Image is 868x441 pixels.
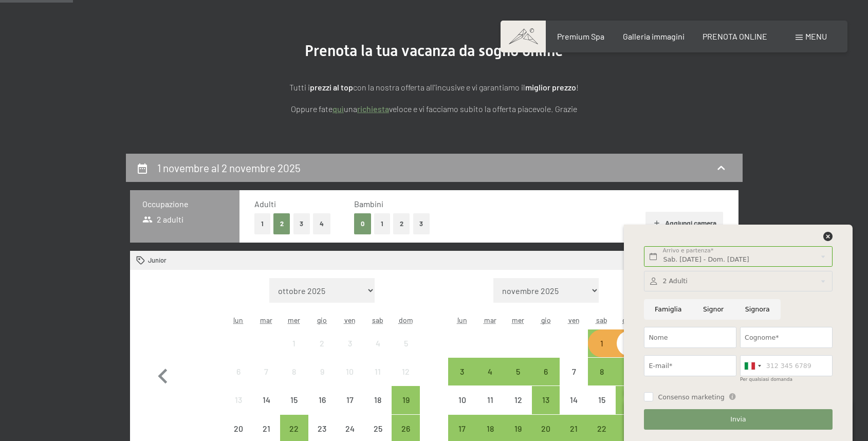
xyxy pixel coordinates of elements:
div: arrivo/check-in non effettuabile [225,386,252,414]
div: 12 [505,396,531,421]
h3: Occupazione [142,198,227,210]
div: Tue Nov 11 2025 [476,386,504,414]
div: 15 [589,396,615,421]
a: richiesta [357,104,389,114]
span: Consenso marketing [658,393,724,402]
div: arrivo/check-in non effettuabile [225,358,252,385]
div: 16 [617,396,642,421]
div: arrivo/check-in non effettuabile [336,329,364,357]
div: Thu Oct 09 2025 [308,358,336,385]
div: arrivo/check-in non effettuabile [560,386,587,414]
div: 16 [309,396,335,421]
div: 17 [337,396,363,421]
div: 6 [533,367,559,393]
div: 8 [589,367,615,393]
h2: 1 novembre al 2 novembre 2025 [157,161,301,174]
div: 19 [393,396,418,421]
div: 9 [309,367,335,393]
div: 2 [617,339,642,365]
abbr: giovedì [317,316,327,324]
abbr: martedì [484,316,496,324]
abbr: domenica [622,316,637,324]
span: Bambini [354,199,383,209]
div: 9 [617,367,642,393]
div: arrivo/check-in possibile [532,386,560,414]
div: Tue Oct 07 2025 [252,358,280,385]
div: Sat Oct 11 2025 [364,358,392,385]
div: arrivo/check-in possibile [616,386,643,414]
div: arrivo/check-in non effettuabile [336,386,364,414]
div: arrivo/check-in possibile [476,358,504,385]
div: 8 [281,367,307,393]
div: arrivo/check-in non effettuabile [336,358,364,385]
div: arrivo/check-in possibile [616,329,643,357]
div: arrivo/check-in non effettuabile [560,358,587,385]
div: arrivo/check-in non effettuabile [364,358,392,385]
p: Oppure fate una veloce e vi facciamo subito la offerta piacevole. Grazie [177,102,691,116]
div: 14 [253,396,279,421]
div: 12 [393,367,418,393]
div: arrivo/check-in non effettuabile [392,358,419,385]
div: arrivo/check-in non effettuabile [364,329,392,357]
abbr: venerdì [568,316,580,324]
div: 1 [589,339,615,365]
div: 14 [561,396,586,421]
div: Sun Oct 12 2025 [392,358,419,385]
div: 3 [337,339,363,365]
span: 2 adulti [142,214,184,225]
div: Thu Oct 16 2025 [308,386,336,414]
abbr: mercoledì [512,316,524,324]
div: arrivo/check-in possibile [532,358,560,385]
div: 1 [281,339,307,365]
button: Aggiungi camera [645,212,723,234]
div: arrivo/check-in non effettuabile [280,386,308,414]
div: arrivo/check-in possibile [588,329,616,357]
abbr: mercoledì [288,316,300,324]
label: Per qualsiasi domanda [740,377,792,382]
div: Thu Nov 06 2025 [532,358,560,385]
div: Wed Oct 15 2025 [280,386,308,414]
div: Fri Oct 03 2025 [336,329,364,357]
div: Sun Oct 05 2025 [392,329,419,357]
div: 18 [365,396,391,421]
div: Junior [136,256,167,265]
button: 2 [393,213,410,234]
svg: Camera [136,256,145,265]
span: Prenota la tua vacanza da sogno online [305,42,563,60]
div: Sun Nov 02 2025 [616,329,643,357]
span: Menu [805,31,827,41]
div: Sat Nov 08 2025 [588,358,616,385]
div: 7 [561,367,586,393]
button: 3 [293,213,310,234]
span: Invia [730,415,746,424]
div: Mon Nov 03 2025 [448,358,476,385]
abbr: martedì [260,316,272,324]
a: PRENOTA ONLINE [703,31,767,41]
div: arrivo/check-in non effettuabile [252,358,280,385]
div: 4 [365,339,391,365]
div: arrivo/check-in non effettuabile [476,386,504,414]
a: Galleria immagini [623,31,685,41]
button: Invia [644,409,832,430]
div: Italy (Italia): +39 [741,356,764,376]
div: 2 [309,339,335,365]
abbr: sabato [372,316,383,324]
div: Wed Oct 08 2025 [280,358,308,385]
div: Wed Nov 05 2025 [504,358,532,385]
a: quì [333,104,344,114]
div: 10 [337,367,363,393]
div: Fri Oct 10 2025 [336,358,364,385]
abbr: lunedì [233,316,243,324]
div: Sat Nov 01 2025 [588,329,616,357]
div: Sat Nov 15 2025 [588,386,616,414]
div: arrivo/check-in possibile [448,358,476,385]
button: 4 [313,213,330,234]
button: 1 [254,213,270,234]
div: Sun Nov 09 2025 [616,358,643,385]
button: 3 [413,213,430,234]
div: Wed Oct 01 2025 [280,329,308,357]
div: Mon Oct 06 2025 [225,358,252,385]
div: 5 [393,339,418,365]
div: Sun Nov 16 2025 [616,386,643,414]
